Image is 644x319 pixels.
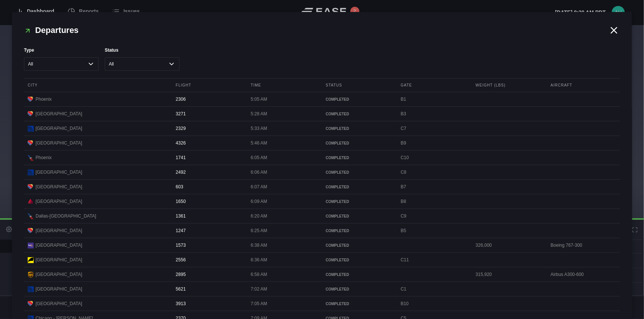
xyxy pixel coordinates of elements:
span: C8 [401,170,407,175]
div: Flight [172,79,245,92]
div: COMPLETED [326,170,392,175]
div: COMPLETED [326,184,392,190]
div: Time [247,79,321,92]
span: C11 [401,257,409,262]
span: B7 [401,184,407,189]
span: 6:25 AM [251,228,267,233]
div: COMPLETED [326,97,392,102]
span: 6:58 AM [251,272,267,277]
div: COMPLETED [326,126,392,131]
span: 326,000 [476,243,492,248]
div: COMPLETED [326,257,392,263]
div: COMPLETED [326,301,392,307]
div: Weight (lbs) [472,79,545,92]
div: COMPLETED [326,243,392,248]
span: Boeing 767-300 [551,243,583,248]
div: COMPLETED [326,140,392,146]
span: 6:36 AM [251,257,267,262]
div: 3271 [172,107,245,121]
div: COMPLETED [326,272,392,277]
span: 6:20 AM [251,213,267,219]
div: 2895 [172,267,245,282]
span: 6:07 AM [251,184,267,189]
span: 5:46 AM [251,140,267,146]
span: B8 [401,199,407,204]
span: [GEOGRAPHIC_DATA] [36,256,82,263]
span: B5 [401,228,407,233]
div: City [24,79,170,92]
span: [GEOGRAPHIC_DATA] [36,198,82,205]
div: COMPLETED [326,199,392,204]
span: 6:38 AM [251,243,267,248]
span: Phoenix [36,96,52,103]
div: Status [322,79,395,92]
div: COMPLETED [326,213,392,219]
span: 5:28 AM [251,111,267,116]
div: 3913 [172,297,245,311]
span: [GEOGRAPHIC_DATA] [36,271,82,278]
span: 6:09 AM [251,199,267,204]
span: 6:05 AM [251,155,267,160]
div: 1573 [172,238,245,252]
span: 315,920 [476,272,492,277]
div: 1247 [172,224,245,238]
span: 5:05 AM [251,97,267,102]
span: B9 [401,140,407,146]
span: 7:02 AM [251,286,267,292]
span: [GEOGRAPHIC_DATA] [36,125,82,132]
div: 1650 [172,194,245,209]
div: 5621 [172,282,245,296]
div: COMPLETED [326,111,392,117]
span: [GEOGRAPHIC_DATA] [36,110,82,117]
span: [GEOGRAPHIC_DATA] [36,169,82,176]
div: 603 [172,180,245,194]
span: C1 [401,286,407,292]
span: B10 [401,301,409,306]
span: C9 [401,213,407,219]
span: Airbus A300-600 [551,272,584,277]
div: Gate [397,79,470,92]
span: [GEOGRAPHIC_DATA] [36,183,82,190]
span: Dallas-[GEOGRAPHIC_DATA] [36,213,96,219]
div: 2329 [172,121,245,136]
span: [GEOGRAPHIC_DATA] [36,300,82,307]
div: Aircraft [547,79,620,92]
span: B1 [401,97,407,102]
div: COMPLETED [326,228,392,234]
div: COMPLETED [326,286,392,292]
div: 1361 [172,209,245,223]
div: 2306 [172,92,245,106]
span: C10 [401,155,409,160]
label: Type [24,47,99,54]
h2: Departures [24,24,608,36]
div: COMPLETED [326,155,392,161]
span: Phoenix [36,154,52,161]
div: 2556 [172,253,245,267]
div: 1741 [172,151,245,165]
span: 6:06 AM [251,170,267,175]
span: [GEOGRAPHIC_DATA] [36,242,82,249]
div: 4326 [172,136,245,150]
span: [GEOGRAPHIC_DATA] [36,140,82,146]
div: 2492 [172,165,245,179]
span: [GEOGRAPHIC_DATA] [36,227,82,234]
span: 7:05 AM [251,301,267,306]
span: C7 [401,126,407,131]
span: [GEOGRAPHIC_DATA] [36,286,82,292]
span: 5:33 AM [251,126,267,131]
span: B3 [401,111,407,116]
label: Status [105,47,180,54]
